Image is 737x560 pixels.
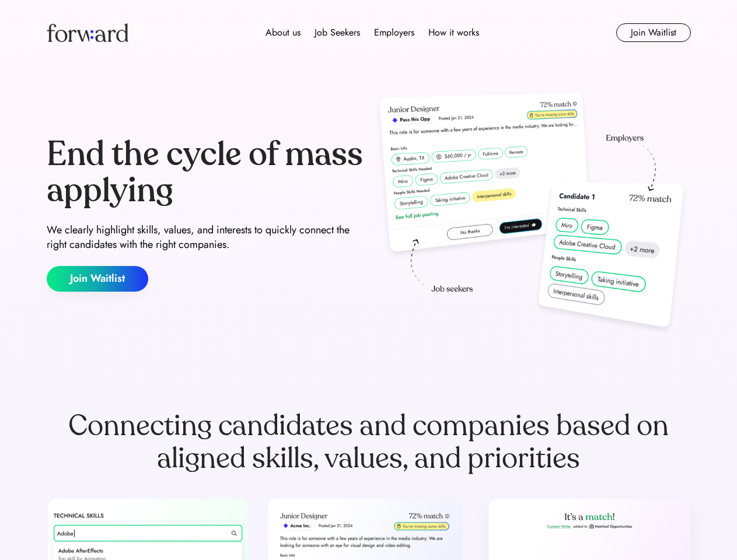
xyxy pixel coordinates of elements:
img: Forward logo [47,23,128,42]
div: We clearly highlight skills, values, and interests to quickly connect the right candidates with t... [47,223,364,252]
div: About us [266,26,301,40]
div: Employers [374,26,414,40]
div: How it works [428,26,479,40]
div: Job Seekers [315,26,360,40]
button: Join Waitlist [616,23,691,42]
div: End the cycle of mass applying [47,136,364,208]
button: Join Waitlist [47,266,148,292]
img: hero-image.png [373,89,691,339]
div: Connecting candidates and companies based on aligned skills, values, and priorities [47,409,691,475]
